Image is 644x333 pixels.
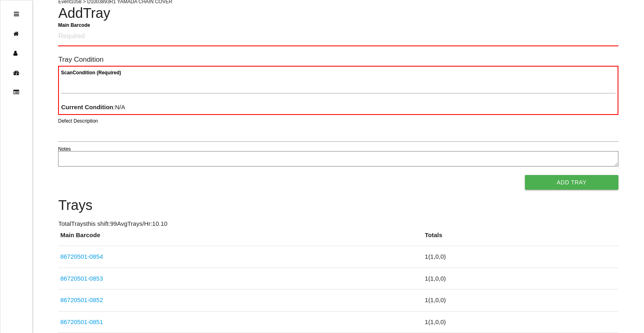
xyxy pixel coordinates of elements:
div: Open [14,4,19,24]
td: 1 ( 1 , 0 , 0 ) [423,311,618,333]
input: Required [58,27,618,46]
span: : N/A [61,104,125,110]
td: 1 ( 1 , 0 , 0 ) [423,290,618,311]
td: 1 ( 1 , 0 , 0 ) [423,246,618,268]
th: Totals [423,231,618,246]
h4: Add Tray [58,6,618,21]
a: 86720501-0851 [60,318,103,325]
label: Defect Description [58,117,98,125]
a: 86720501-0854 [60,253,103,260]
p: Total Trays this shift: 99 Avg Trays /Hr: 10.10 [58,219,618,229]
a: 86720501-0853 [60,275,103,282]
td: 1 ( 1 , 0 , 0 ) [423,268,618,290]
a: 86720501-0852 [60,296,103,303]
b: Main Barcode [58,22,90,28]
b: Current Condition [61,104,113,110]
h4: Trays [58,198,618,213]
th: Main Barcode [58,231,423,246]
label: Notes [58,145,71,153]
button: Add Tray [525,175,618,190]
h6: Tray Condition [58,56,618,63]
b: Scan Condition (Required) [61,70,121,76]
